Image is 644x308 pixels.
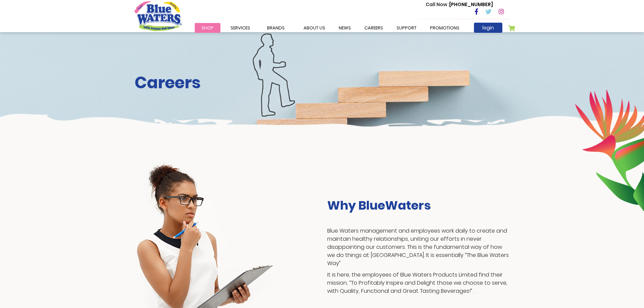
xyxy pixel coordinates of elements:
[426,1,449,8] span: Call Now :
[474,23,502,33] a: login
[358,23,390,33] a: careers
[423,23,466,33] a: Promotions
[135,1,182,31] a: store logo
[332,23,358,33] a: News
[231,25,250,31] span: Services
[390,23,423,33] a: support
[135,73,510,93] h2: Careers
[327,198,510,213] h3: Why BlueWaters
[426,1,493,8] p: [PHONE_NUMBER]
[201,25,214,31] span: Shop
[327,227,510,267] p: Blue Waters management and employees work daily to create and maintain healthy relationships, uni...
[575,89,644,211] img: career-intro-leaves.png
[297,23,332,33] a: about us
[267,25,285,31] span: Brands
[327,271,510,295] p: It is here, the employees of Blue Waters Products Limited find their mission, “To Profitably Insp...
